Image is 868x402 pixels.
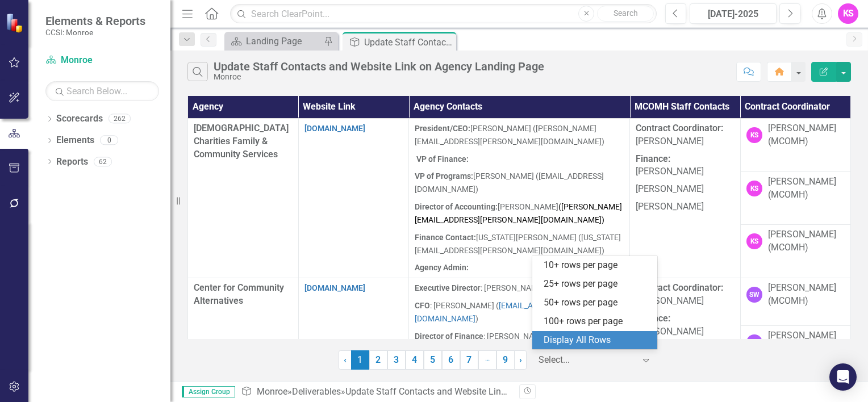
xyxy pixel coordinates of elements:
img: ClearPoint Strategy [6,13,26,33]
strong: Finance Contact: [415,233,476,242]
div: [PERSON_NAME] (MCOMH) [768,329,845,355]
a: 6 [442,350,460,370]
span: ( ) [415,202,622,224]
a: Monroe [257,386,287,397]
strong: Agency Admin: [415,263,469,272]
td: Double-Click to Edit [740,225,851,278]
span: [DEMOGRAPHIC_DATA] Charities Family & Community Services [194,123,289,160]
span: [PERSON_NAME] [415,202,622,224]
a: 2 [369,350,387,370]
div: 262 [108,114,131,124]
input: Search Below... [45,81,159,101]
div: 62 [94,157,112,166]
div: Update Staff Contacts and Website Link on Agency Landing Page [364,35,453,49]
p: [PERSON_NAME] [636,310,735,341]
a: Scorecards [56,112,103,125]
div: Display All Rows [544,334,650,347]
a: 4 [406,350,424,370]
td: Double-Click to Edit [740,325,851,373]
td: Double-Click to Edit [740,171,851,225]
span: › [519,354,522,365]
td: Double-Click to Edit [630,118,741,278]
span: Assign Group [182,386,235,397]
strong: Executive Directo [415,283,478,292]
a: 3 [387,350,406,370]
div: Update Staff Contacts and Website Link on Agency Landing Page [214,60,544,73]
span: ‹ [344,354,347,365]
div: 50+ rows per page [544,296,650,309]
span: r: [PERSON_NAME], Esq [415,283,561,292]
strong: President/CEO: [415,124,470,133]
td: Double-Click to Edit [298,118,409,278]
span: Search [614,9,638,18]
strong: Contract Coordinator: [636,123,723,133]
span: [PERSON_NAME] ([PERSON_NAME][EMAIL_ADDRESS][PERSON_NAME][DOMAIN_NAME]) [415,124,604,146]
div: Monroe [214,73,544,81]
a: [DOMAIN_NAME] [304,283,365,292]
div: 100+ rows per page [544,315,650,328]
a: Deliverables [292,386,341,397]
div: [PERSON_NAME] (MCOMH) [768,228,845,254]
a: [EMAIL_ADDRESS][DOMAIN_NAME] [415,301,564,323]
a: Reports [56,156,88,169]
td: Double-Click to Edit [740,118,851,171]
div: 25+ rows per page [544,278,650,291]
div: 10+ rows per page [544,259,650,272]
span: : [PERSON_NAME] ( ) [415,332,617,354]
strong: CFO [415,301,430,310]
span: [PERSON_NAME] ([EMAIL_ADDRESS][DOMAIN_NAME]) [415,171,604,194]
td: Double-Click to Edit [409,118,630,278]
span: [PERSON_NAME] [636,282,723,306]
a: Monroe [45,54,159,67]
a: 5 [424,350,442,370]
div: SW [746,287,762,303]
strong: VP of Finance: [416,154,469,164]
div: [PERSON_NAME] (MCOMH) [768,175,845,202]
button: Search [597,6,654,22]
a: Elements [56,134,94,147]
a: 7 [460,350,478,370]
div: [PERSON_NAME] (MCOMH) [768,122,845,148]
div: Open Intercom Messenger [829,363,857,391]
strong: Contract Coordinator: [636,282,723,293]
div: KS [746,181,762,196]
a: Landing Page [227,34,321,48]
div: [PERSON_NAME] (MCOMH) [768,282,845,308]
div: [DATE]-2025 [694,7,773,21]
div: » » [241,386,511,399]
span: Elements & Reports [45,14,145,28]
div: 0 [100,136,118,145]
strong: Director of Accounting: [415,202,498,211]
button: KS [838,3,858,24]
button: [DATE]-2025 [690,3,777,24]
a: [DOMAIN_NAME] [304,124,365,133]
input: Search ClearPoint... [230,4,657,24]
span: Center for Community Alternatives [194,282,284,306]
small: CCSI: Monroe [45,28,145,37]
a: [PERSON_NAME][EMAIL_ADDRESS][PERSON_NAME][DOMAIN_NAME] [415,202,622,224]
strong: Finance: [636,153,670,164]
strong: VP of Programs: [415,171,473,181]
div: SW [746,334,762,350]
p: [PERSON_NAME] [636,181,735,198]
p: [PERSON_NAME] [636,150,735,181]
strong: Director of Finance [415,332,483,341]
div: Update Staff Contacts and Website Link on Agency Landing Page [345,386,608,397]
span: 1 [351,350,369,370]
span: [US_STATE][PERSON_NAME] ([US_STATE][EMAIL_ADDRESS][PERSON_NAME][DOMAIN_NAME]) [415,233,621,255]
a: 9 [496,350,515,370]
span: : [PERSON_NAME] ( ) [415,301,564,323]
div: KS [746,233,762,249]
p: [PERSON_NAME] [636,198,735,213]
div: Landing Page [246,34,321,48]
p: [PERSON_NAME] [636,122,735,150]
td: Double-Click to Edit [740,278,851,326]
div: KS [746,127,762,143]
